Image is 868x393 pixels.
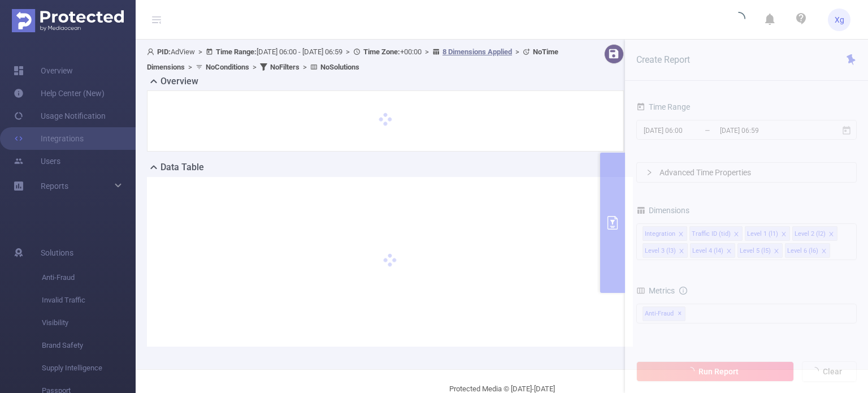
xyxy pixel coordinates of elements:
[206,63,249,71] b: No Conditions
[160,161,204,174] h2: Data Table
[160,75,198,88] h2: Overview
[157,47,171,56] b: PID:
[14,105,106,127] a: Usage Notification
[249,63,260,71] span: >
[14,59,73,82] a: Overview
[14,127,84,150] a: Integrations
[835,8,844,31] span: Xg
[41,175,68,197] a: Reports
[42,266,136,289] span: Anti-Fraud
[147,48,157,55] i: icon: user
[363,47,400,56] b: Time Zone:
[42,312,136,334] span: Visibility
[12,9,124,32] img: Protected Media
[14,82,105,105] a: Help Center (New)
[442,47,512,56] u: 8 Dimensions Applied
[422,47,432,56] span: >
[41,182,68,191] span: Reports
[342,47,353,56] span: >
[270,63,300,71] b: No Filters
[42,357,136,379] span: Supply Intelligence
[216,47,257,56] b: Time Range:
[42,334,136,357] span: Brand Safety
[42,289,136,312] span: Invalid Traffic
[41,241,73,264] span: Solutions
[732,12,745,28] i: icon: loading
[512,47,523,56] span: >
[320,63,359,71] b: No Solutions
[195,47,206,56] span: >
[185,63,196,71] span: >
[14,150,60,172] a: Users
[147,47,558,71] span: AdView [DATE] 06:00 - [DATE] 06:59 +00:00
[300,63,310,71] span: >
